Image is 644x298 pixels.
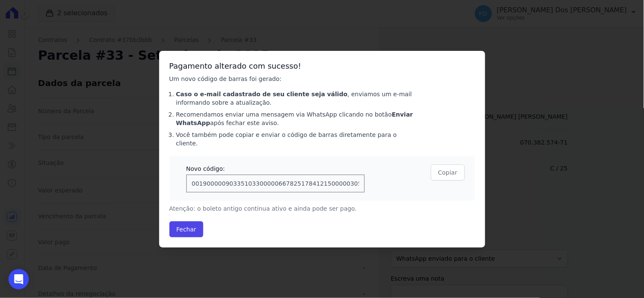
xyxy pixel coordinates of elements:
button: Copiar [431,164,464,181]
div: Novo código: [186,164,365,173]
strong: Enviar WhatsApp [176,111,413,126]
li: Você também pode copiar e enviar o código de barras diretamente para o cliente. [176,131,414,148]
p: Atenção: o boleto antigo continua ativo e ainda pode ser pago. [169,204,414,213]
div: Open Intercom Messenger [8,269,29,290]
h3: Pagamento alterado com sucesso! [169,61,475,71]
button: Fechar [169,221,204,237]
li: , enviamos um e-mail informando sobre a atualização. [176,90,414,107]
li: Recomendamos enviar uma mensagem via WhatsApp clicando no botão após fechar este aviso. [176,110,414,127]
p: Um novo código de barras foi gerado: [169,75,414,83]
input: 00190000090335103300000667825178412150000030523 [186,175,365,192]
strong: Caso o e-mail cadastrado de seu cliente seja válido [176,91,348,97]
